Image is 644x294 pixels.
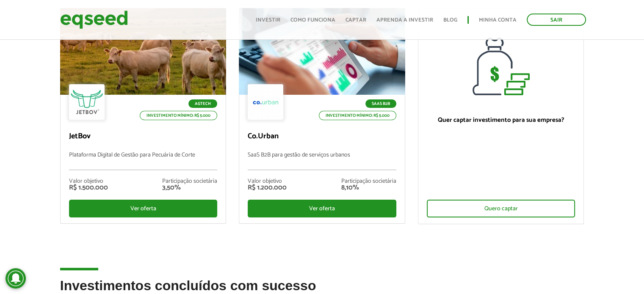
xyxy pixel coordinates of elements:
div: 8,10% [341,184,396,191]
a: Captar [345,17,366,23]
div: 3,50% [162,184,217,191]
p: JetBov [69,132,218,141]
div: Participação societária [341,179,396,184]
p: Agtech [188,99,217,108]
div: Valor objetivo [69,179,108,184]
p: Investimento mínimo: R$ 5.000 [140,111,217,120]
div: R$ 1.200.000 [248,184,287,191]
a: Blog [443,17,457,23]
a: Aprenda a investir [376,17,433,23]
div: Participação societária [162,179,217,184]
div: Valor objetivo [248,179,287,184]
p: Quer captar investimento para sua empresa? [427,116,575,124]
p: Plataforma Digital de Gestão para Pecuária de Corte [69,152,218,170]
div: Quero captar [427,200,575,217]
a: Quer captar investimento para sua empresa? Quero captar [418,8,584,224]
img: EqSeed [60,8,128,31]
p: SaaS B2B para gestão de serviços urbanos [248,152,396,170]
a: Como funciona [290,17,335,23]
div: R$ 1.500.000 [69,184,108,191]
div: Ver oferta [248,200,396,217]
a: Minha conta [479,17,517,23]
a: Investir [256,17,280,23]
p: Investimento mínimo: R$ 5.000 [319,111,396,120]
div: Ver oferta [69,200,218,217]
a: Sair [527,14,586,26]
p: SaaS B2B [365,99,396,108]
a: SaaS B2B Investimento mínimo: R$ 5.000 Co.Urban SaaS B2B para gestão de serviços urbanos Valor ob... [239,8,405,224]
p: Co.Urban [248,132,396,141]
a: Agtech Investimento mínimo: R$ 5.000 JetBov Plataforma Digital de Gestão para Pecuária de Corte V... [60,8,227,224]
